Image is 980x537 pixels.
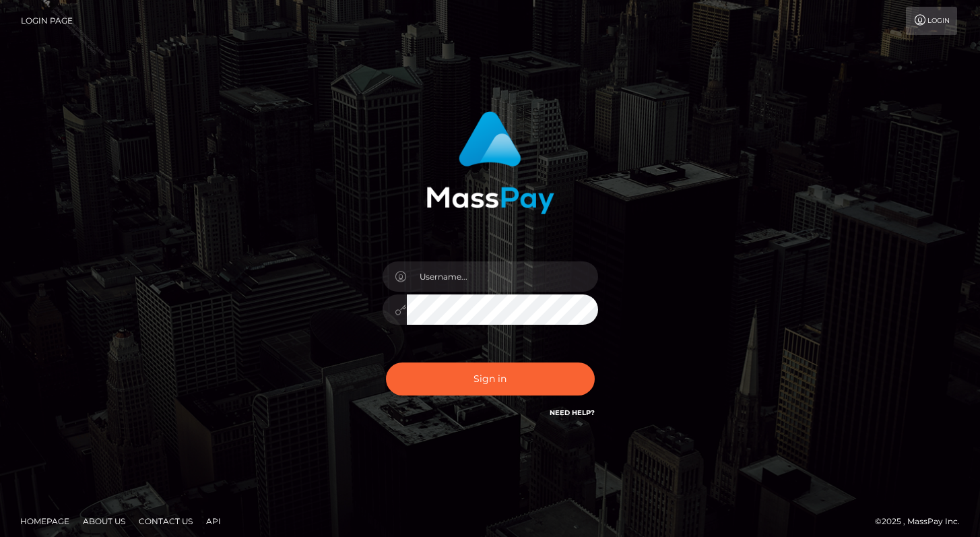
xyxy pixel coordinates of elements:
img: MassPay Login [426,111,554,214]
a: Contact Us [133,511,198,532]
a: Login [906,7,957,35]
div: © 2025 , MassPay Inc. [875,514,970,529]
button: Sign in [386,362,595,396]
a: Homepage [15,511,75,532]
a: Need Help? [550,408,595,417]
input: Username... [407,261,598,292]
a: API [201,511,226,532]
a: About Us [77,511,131,532]
a: Login Page [21,7,73,35]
